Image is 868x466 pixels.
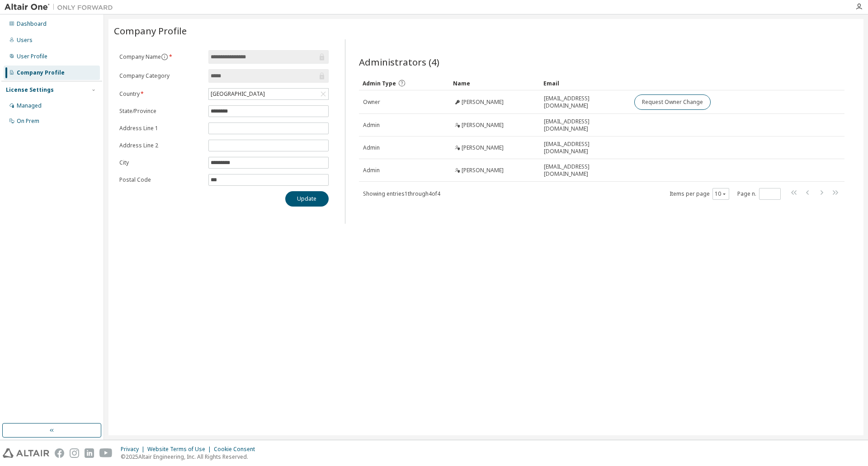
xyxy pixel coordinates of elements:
span: Admin [363,167,380,174]
img: instagram.svg [70,448,79,458]
span: [PERSON_NAME] [462,122,504,129]
span: [EMAIL_ADDRESS][DOMAIN_NAME] [544,163,626,178]
span: [EMAIL_ADDRESS][DOMAIN_NAME] [544,118,626,132]
div: Managed [17,102,42,109]
button: information [161,53,168,61]
div: Name [453,76,536,90]
span: [PERSON_NAME] [462,99,504,106]
span: Items per page [670,188,729,200]
img: linkedin.svg [85,448,94,458]
div: License Settings [6,86,54,94]
button: Request Owner Change [634,94,711,110]
div: Company Profile [17,69,65,76]
div: User Profile [17,53,47,60]
span: [PERSON_NAME] [462,144,504,151]
div: [GEOGRAPHIC_DATA] [209,89,266,99]
span: Admin [363,122,380,129]
span: [PERSON_NAME] [462,167,504,174]
label: Company Category [119,72,203,80]
span: [EMAIL_ADDRESS][DOMAIN_NAME] [544,95,626,109]
img: altair_logo.svg [3,448,49,458]
label: Country [119,90,203,98]
label: Address Line 1 [119,125,203,132]
label: Postal Code [119,176,203,184]
span: Owner [363,99,380,106]
span: [EMAIL_ADDRESS][DOMAIN_NAME] [544,141,626,155]
label: State/Province [119,108,203,115]
button: 10 [715,190,727,198]
label: City [119,159,203,166]
div: Privacy [121,446,147,453]
span: Showing entries 1 through 4 of 4 [363,190,440,198]
label: Company Name [119,53,203,61]
div: [GEOGRAPHIC_DATA] [209,89,328,99]
span: Admin [363,144,380,151]
p: © 2025 Altair Engineering, Inc. All Rights Reserved. [121,453,260,461]
button: Update [285,191,329,207]
div: Dashboard [17,20,47,28]
div: Email [543,76,627,90]
div: Cookie Consent [214,446,260,453]
img: facebook.svg [55,448,64,458]
label: Address Line 2 [119,142,203,149]
span: Page n. [737,188,781,200]
div: On Prem [17,118,39,125]
img: youtube.svg [99,448,113,458]
div: Users [17,37,33,44]
span: Admin Type [363,80,396,87]
span: Company Profile [114,24,187,37]
span: Administrators (4) [359,56,439,68]
img: Altair One [5,3,118,12]
div: Website Terms of Use [147,446,214,453]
